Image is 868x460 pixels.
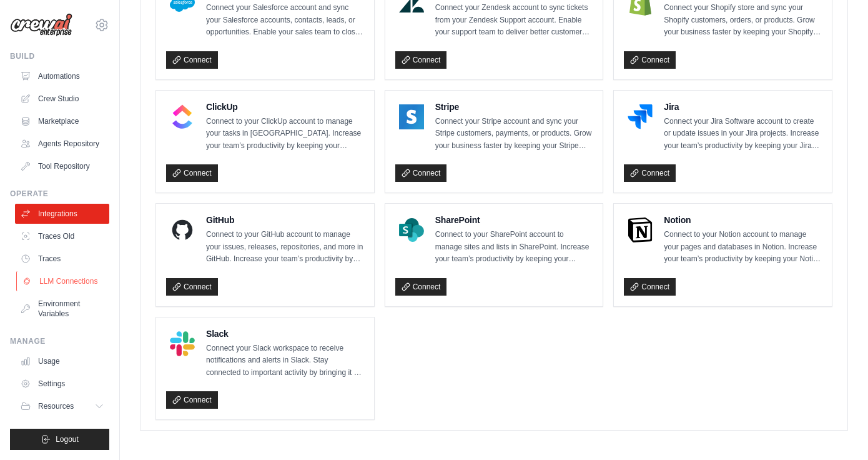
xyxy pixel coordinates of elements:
a: LLM Connections [16,271,111,291]
p: Connect your Jira Software account to create or update issues in your Jira projects. Increase you... [664,116,822,152]
a: Traces [15,249,109,269]
a: Tool Repository [15,156,109,176]
h4: Stripe [435,101,593,113]
a: Connect [624,278,676,296]
p: Connect your Shopify store and sync your Shopify customers, orders, or products. Grow your busine... [664,2,822,39]
div: Build [10,51,109,61]
a: Connect [395,51,447,69]
span: Resources [38,401,74,411]
img: SharePoint Logo [399,217,424,242]
a: Automations [15,66,109,86]
p: Connect your Salesforce account and sync your Salesforce accounts, contacts, leads, or opportunit... [206,2,364,39]
p: Connect your Zendesk account to sync tickets from your Zendesk Support account. Enable your suppo... [435,2,593,39]
p: Connect to your Notion account to manage your pages and databases in Notion. Increase your team’s... [664,229,822,266]
div: Manage [10,336,109,346]
img: Slack Logo [170,331,195,356]
a: Usage [15,351,109,371]
a: Integrations [15,204,109,224]
button: Logout [10,429,109,450]
a: Marketplace [15,111,109,131]
a: Connect [166,164,218,182]
img: Logo [10,13,72,37]
img: Jira Logo [628,104,653,129]
a: Connect [166,391,218,409]
p: Connect your Stripe account and sync your Stripe customers, payments, or products. Grow your busi... [435,116,593,152]
a: Settings [15,374,109,394]
p: Connect to your SharePoint account to manage sites and lists in SharePoint. Increase your team’s ... [435,229,593,266]
button: Resources [15,396,109,416]
h4: Notion [664,214,822,226]
a: Environment Variables [15,294,109,324]
a: Connect [395,164,447,182]
img: GitHub Logo [170,217,195,242]
p: Connect to your ClickUp account to manage your tasks in [GEOGRAPHIC_DATA]. Increase your team’s p... [206,116,364,152]
h4: ClickUp [206,101,364,113]
img: Notion Logo [628,217,653,242]
a: Connect [166,278,218,296]
a: Traces Old [15,226,109,246]
p: Connect your Slack workspace to receive notifications and alerts in Slack. Stay connected to impo... [206,342,364,379]
h4: GitHub [206,214,364,226]
span: Logout [56,434,79,444]
h4: SharePoint [435,214,593,226]
div: Operate [10,189,109,199]
a: Connect [624,164,676,182]
h4: Slack [206,327,364,340]
a: Connect [395,278,447,296]
p: Connect to your GitHub account to manage your issues, releases, repositories, and more in GitHub.... [206,229,364,266]
a: Connect [166,51,218,69]
a: Agents Repository [15,134,109,154]
a: Connect [624,51,676,69]
img: ClickUp Logo [170,104,195,129]
h4: Jira [664,101,822,113]
a: Crew Studio [15,89,109,109]
img: Stripe Logo [399,104,424,129]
